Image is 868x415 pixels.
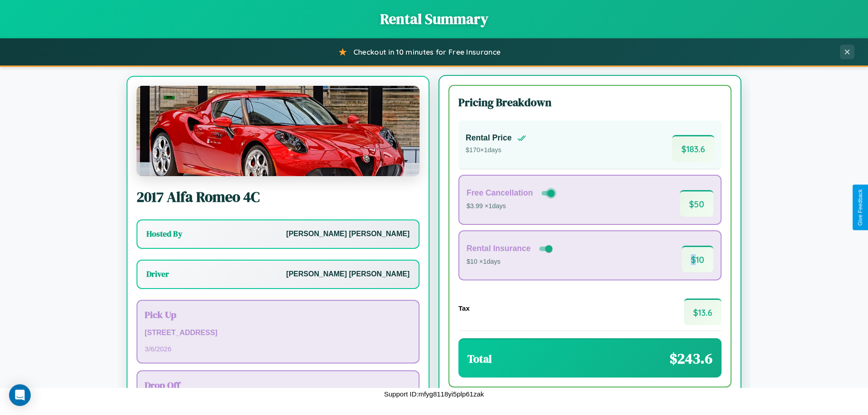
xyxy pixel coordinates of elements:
[670,349,712,368] span: $ 243.6
[146,269,169,280] h3: Driver
[466,133,512,143] h4: Rental Price
[458,304,470,312] h4: Tax
[682,246,713,272] span: $ 10
[467,244,531,253] h4: Rental Insurance
[146,228,182,239] h3: Hosted By
[467,256,554,268] p: $10 × 1 days
[857,189,863,226] div: Give Feedback
[680,190,713,217] span: $ 50
[145,326,411,340] p: [STREET_ADDRESS]
[137,187,420,207] h2: 2017 Alfa Romeo 4C
[286,228,410,241] p: [PERSON_NAME] [PERSON_NAME]
[384,388,484,400] p: Support ID: mfyg8118yi5plp61zak
[145,308,411,321] h3: Pick Up
[9,9,859,29] h1: Rental Summary
[467,188,533,198] h4: Free Cancellation
[354,47,500,56] span: Checkout in 10 minutes for Free Insurance
[672,135,714,162] span: $ 183.6
[145,378,411,392] h3: Drop Off
[458,95,722,110] h3: Pricing Breakdown
[137,86,420,176] img: Alfa Romeo 4C
[9,384,31,406] div: Open Intercom Messenger
[684,298,722,325] span: $ 13.6
[467,201,557,212] p: $3.99 × 1 days
[466,145,526,156] p: $ 170 × 1 days
[467,351,492,366] h3: Total
[145,343,411,355] p: 3 / 6 / 2026
[286,268,410,281] p: [PERSON_NAME] [PERSON_NAME]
